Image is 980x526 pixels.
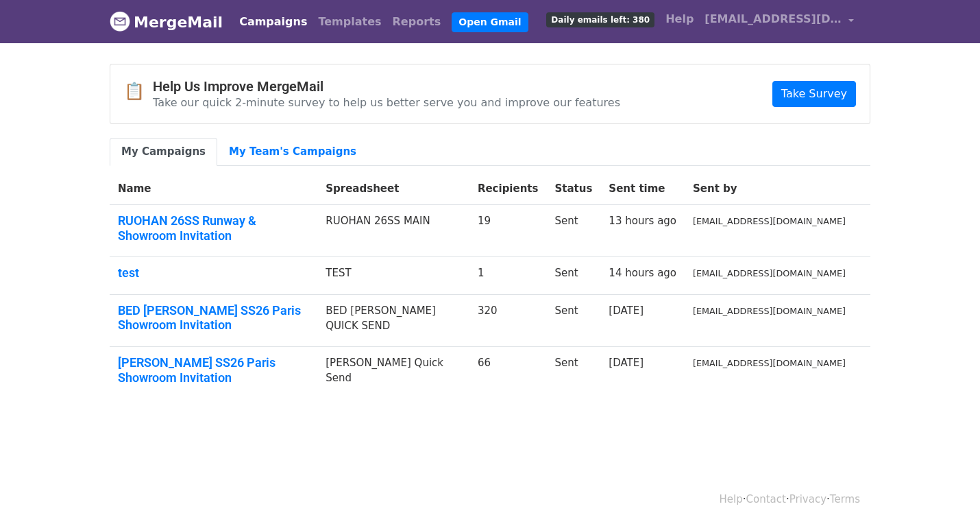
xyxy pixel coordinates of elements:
[746,493,786,505] a: Contact
[609,357,644,369] a: [DATE]
[317,294,469,346] td: BED [PERSON_NAME] QUICK SEND
[118,303,309,333] a: BED [PERSON_NAME] SS26 Paris Showroom Invitation
[317,173,469,205] th: Spreadsheet
[772,81,856,107] a: Take Survey
[600,173,685,205] th: Sent time
[546,12,654,27] span: Daily emails left: 380
[546,205,600,257] td: Sent
[469,294,547,346] td: 320
[153,95,620,110] p: Take our quick 2-minute survey to help us better serve you and improve our features
[609,267,676,279] a: 14 hours ago
[110,138,217,166] a: My Campaigns
[609,215,676,227] a: 13 hours ago
[110,11,130,32] img: MergeMail logo
[693,268,846,278] small: [EMAIL_ADDRESS][DOMAIN_NAME]
[118,355,309,385] a: [PERSON_NAME] SS26 Paris Showroom Invitation
[693,306,846,316] small: [EMAIL_ADDRESS][DOMAIN_NAME]
[830,493,860,505] a: Terms
[110,8,223,36] a: MergeMail
[699,5,859,38] a: [EMAIL_ADDRESS][DOMAIN_NAME]
[118,213,309,243] a: RUOHAN 26SS Runway & Showroom Invitation
[546,257,600,295] td: Sent
[789,493,826,505] a: Privacy
[387,8,447,36] a: Reports
[705,11,842,27] span: [EMAIL_ADDRESS][DOMAIN_NAME]
[609,304,644,317] a: [DATE]
[693,216,846,226] small: [EMAIL_ADDRESS][DOMAIN_NAME]
[452,12,528,32] a: Open Gmail
[469,346,547,398] td: 66
[720,493,743,505] a: Help
[110,173,317,205] th: Name
[469,257,547,295] td: 1
[217,138,368,166] a: My Team's Campaigns
[317,257,469,295] td: TEST
[546,173,600,205] th: Status
[313,8,387,36] a: Templates
[234,8,313,36] a: Campaigns
[685,173,854,205] th: Sent by
[118,265,309,280] a: test
[124,82,153,101] span: 📋
[660,5,699,33] a: Help
[541,5,660,33] a: Daily emails left: 380
[469,173,547,205] th: Recipients
[317,346,469,398] td: [PERSON_NAME] Quick Send
[317,205,469,257] td: RUOHAN 26SS MAIN
[469,205,547,257] td: 19
[693,358,846,368] small: [EMAIL_ADDRESS][DOMAIN_NAME]
[153,78,620,95] h4: Help Us Improve MergeMail
[546,294,600,346] td: Sent
[546,346,600,398] td: Sent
